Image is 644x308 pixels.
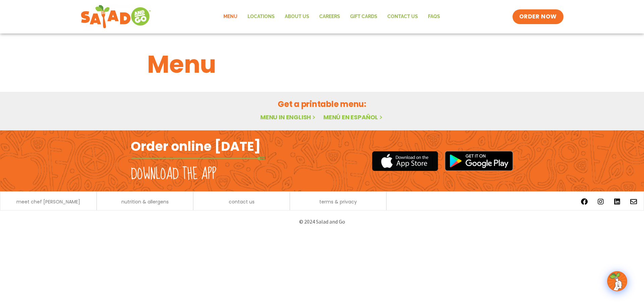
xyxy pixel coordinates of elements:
a: FAQs [423,9,445,24]
a: Careers [314,9,345,24]
a: nutrition & allergens [121,199,169,204]
a: Menu in English [260,113,317,121]
img: google_play [445,151,513,171]
a: Contact Us [382,9,423,24]
a: Locations [243,9,280,24]
a: GIFT CARDS [345,9,382,24]
h1: Menu [147,46,497,82]
span: ORDER NOW [519,13,557,21]
img: appstore [372,150,438,172]
a: ORDER NOW [513,9,563,24]
a: meet chef [PERSON_NAME] [16,199,80,204]
a: terms & privacy [319,199,357,204]
img: wpChatIcon [608,272,627,291]
h2: Order online [DATE] [131,138,261,155]
img: new-SAG-logo-768×292 [80,3,151,30]
p: © 2024 Salad and Go [134,217,510,226]
img: fork [131,157,265,160]
h2: Get a printable menu: [147,98,497,110]
a: About Us [280,9,314,24]
a: Menú en español [323,113,384,121]
nav: Menu [218,9,445,24]
a: contact us [229,199,255,204]
h2: Download the app [131,165,216,184]
a: Menu [218,9,243,24]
